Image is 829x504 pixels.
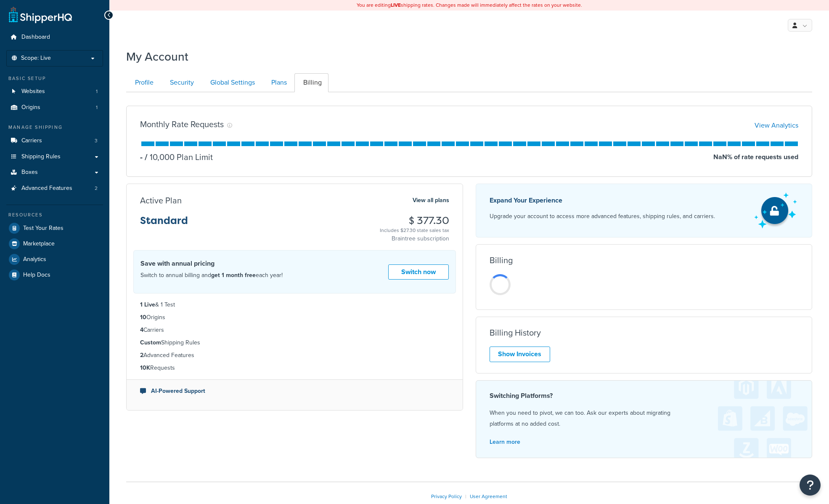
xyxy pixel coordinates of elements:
[211,271,256,280] strong: get 1 month free
[95,185,98,192] span: 2
[140,151,143,163] p: -
[95,137,98,144] span: 3
[713,151,798,163] p: NaN % of rate requests used
[391,1,401,9] b: LIVE
[21,185,72,192] span: Advanced Features
[140,270,283,281] p: Switch to annual billing and each year!
[470,493,507,500] a: User Agreement
[380,215,449,226] h3: $ 377.30
[6,124,103,131] div: Manage Shipping
[140,300,449,309] li: & 1 Test
[413,195,449,206] a: View all plans
[140,387,449,396] li: AI-Powered Support
[6,29,103,45] a: Dashboard
[6,149,103,165] a: Shipping Rules
[140,325,143,334] strong: 4
[490,408,799,429] p: When you need to pivot, we can too. Ask our experts about migrating platforms at no added cost.
[140,196,182,205] h3: Active Plan
[145,151,148,163] span: /
[6,100,103,115] li: Origins
[140,313,449,322] li: Origins
[140,215,188,233] h3: Standard
[140,120,224,129] h3: Monthly Rate Requests
[490,347,550,362] a: Show Invoices
[380,235,449,243] p: Braintree subscription
[262,73,294,92] a: Plans
[23,272,50,279] span: Help Docs
[755,120,798,130] a: View Analytics
[161,73,201,92] a: Security
[126,48,188,65] h1: My Account
[6,181,103,196] a: Advanced Features 2
[6,133,103,149] a: Carriers 3
[6,84,103,99] li: Websites
[21,153,61,160] span: Shipping Rules
[21,137,42,144] span: Carriers
[490,256,513,265] h3: Billing
[21,55,51,62] span: Scope: Live
[9,6,72,23] a: ShipperHQ Home
[140,300,155,309] strong: 1 Live
[23,225,64,232] span: Test Your Rates
[6,181,103,196] li: Advanced Features
[96,88,98,95] span: 1
[140,313,146,322] strong: 10
[21,104,40,111] span: Origins
[6,211,103,219] div: Resources
[143,151,213,163] p: 10,000 Plan Limit
[465,493,466,500] span: |
[140,325,449,335] li: Carriers
[490,195,715,206] p: Expand Your Experience
[140,351,143,360] strong: 2
[96,104,98,111] span: 1
[6,252,103,267] a: Analytics
[23,240,55,248] span: Marketplace
[490,391,799,401] h4: Switching Platforms?
[6,133,103,149] li: Carriers
[6,221,103,236] a: Test Your Rates
[140,363,449,373] li: Requests
[490,328,541,337] h3: Billing History
[6,75,103,82] div: Basic Setup
[140,351,449,360] li: Advanced Features
[140,338,161,347] strong: Custom
[21,34,50,41] span: Dashboard
[6,165,103,180] a: Boxes
[140,338,449,347] li: Shipping Rules
[140,363,150,372] strong: 10K
[126,73,160,92] a: Profile
[490,211,715,222] p: Upgrade your account to access more advanced features, shipping rules, and carriers.
[23,256,46,263] span: Analytics
[490,437,520,446] a: Learn more
[21,88,45,95] span: Websites
[294,73,328,92] a: Billing
[6,236,103,251] a: Marketplace
[6,100,103,115] a: Origins 1
[800,475,821,496] button: Open Resource Center
[6,267,103,283] a: Help Docs
[431,493,462,500] a: Privacy Policy
[21,169,38,176] span: Boxes
[476,184,813,237] a: Expand Your Experience Upgrade your account to access more advanced features, shipping rules, and...
[140,259,283,269] h4: Save with annual pricing
[380,226,449,235] div: Includes $27.30 state sales tax
[388,264,449,280] a: Switch now
[201,73,262,92] a: Global Settings
[6,84,103,99] a: Websites 1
